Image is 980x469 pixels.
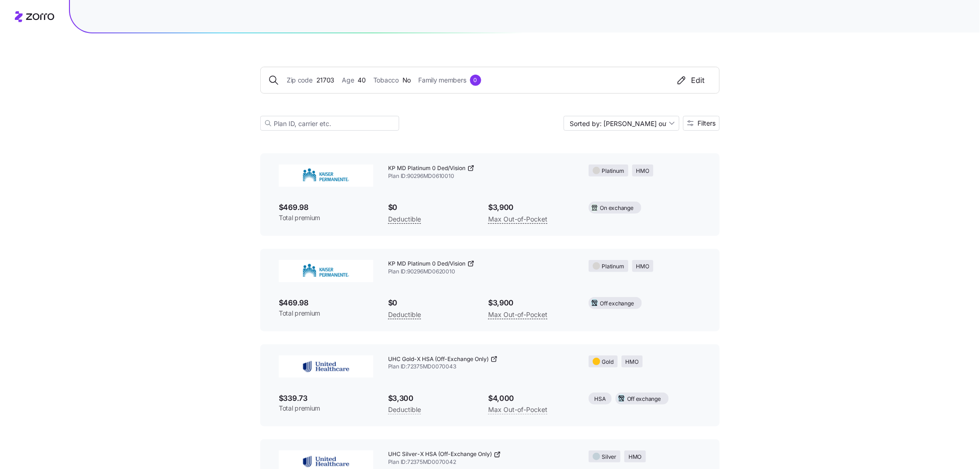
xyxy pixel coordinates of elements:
[388,309,421,320] span: Deductible
[683,116,720,131] button: Filters
[488,404,547,415] span: Max Out-of-Pocket
[388,404,421,415] span: Deductible
[388,297,473,309] span: $0
[595,395,606,404] span: HSA
[388,165,465,172] span: KP MD Platinum 0 Ded/Vision
[287,75,313,85] span: Zip code
[358,75,366,85] span: 40
[279,260,373,282] img: Kaiser Permanente
[260,116,399,131] input: Plan ID, carrier etc.
[669,75,712,86] button: Edit
[488,309,547,320] span: Max Out-of-Pocket
[470,75,481,86] div: 0
[636,167,649,176] span: HMO
[388,214,421,225] span: Deductible
[388,363,574,371] span: Plan ID: 72375MD0070043
[279,297,373,309] span: $469.98
[602,453,617,462] span: Silver
[488,393,573,404] span: $4,000
[419,75,466,85] span: Family members
[373,75,399,85] span: Tobacco
[388,393,473,404] span: $3,300
[488,297,573,309] span: $3,900
[279,355,373,378] img: UnitedHealthcare
[388,260,465,268] span: KP MD Platinum 0 Ded/Vision
[279,213,373,222] span: Total premium
[316,75,335,85] span: 21703
[600,204,634,213] span: On exchange
[388,202,473,213] span: $0
[697,120,716,127] span: Filters
[488,202,573,213] span: $3,900
[279,309,373,318] span: Total premium
[279,393,373,404] span: $339.73
[388,450,492,458] span: UHC Silver-X HSA (Off-Exchange Only)
[488,214,547,225] span: Max Out-of-Pocket
[279,165,373,187] img: Kaiser Permanente
[600,299,634,308] span: Off exchange
[279,404,373,413] span: Total premium
[602,358,614,367] span: Gold
[627,395,661,404] span: Off exchange
[602,167,624,176] span: Platinum
[388,172,574,180] span: Plan ID: 90296MD0610010
[676,75,704,86] div: Edit
[388,458,574,466] span: Plan ID: 72375MD0070042
[402,75,411,85] span: No
[628,453,641,462] span: HMO
[388,355,489,363] span: UHC Gold-X HSA (Off-Exchange Only)
[636,262,649,271] span: HMO
[279,202,373,213] span: $469.98
[342,75,354,85] span: Age
[388,268,574,276] span: Plan ID: 90296MD0620010
[564,116,679,131] input: Sort by
[602,262,624,271] span: Platinum
[626,358,639,367] span: HMO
